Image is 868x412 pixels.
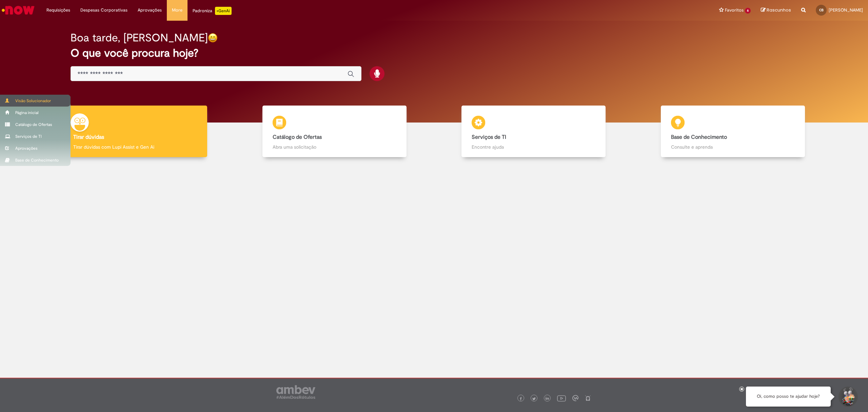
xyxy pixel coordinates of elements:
p: Encontre ajuda [472,144,595,150]
a: Rascunhos [761,7,791,14]
a: Catálogo de Ofertas Abra uma solicitação [235,106,434,157]
img: logo_footer_workplace.png [572,395,578,401]
img: logo_footer_twitter.png [532,397,536,400]
img: happy-face.png [208,33,218,43]
h2: Boa tarde, [PERSON_NAME] [71,32,208,44]
b: Catálogo de Ofertas [273,134,322,141]
img: logo_footer_youtube.png [557,394,566,402]
span: [PERSON_NAME] [829,7,863,13]
span: Favoritos [725,7,744,14]
img: logo_footer_naosei.png [585,395,591,401]
p: Abra uma solicitação [273,144,396,150]
div: Oi, como posso te ajudar hoje? [746,387,831,407]
b: Serviços de TI [472,134,506,141]
span: CB [819,8,824,12]
h2: O que você procura hoje? [71,47,797,59]
img: logo_footer_facebook.png [519,397,522,400]
b: Base de Conhecimento [671,134,727,141]
a: Base de Conhecimento Consulte e aprenda [633,106,833,157]
img: logo_footer_ambev_rotulo_gray.png [276,385,315,399]
img: logo_footer_linkedin.png [546,397,549,401]
a: Serviços de TI Encontre ajuda [434,106,633,157]
b: Tirar dúvidas [73,134,104,141]
button: Iniciar Conversa de Suporte [837,387,858,407]
img: ServiceNow [1,3,36,17]
span: 6 [745,8,751,14]
div: Padroniza [193,7,232,15]
span: More [172,7,182,14]
span: Rascunhos [767,7,791,13]
p: +GenAi [215,7,232,15]
span: Requisições [46,7,70,14]
a: Tirar dúvidas Tirar dúvidas com Lupi Assist e Gen Ai [36,106,235,157]
p: Consulte e aprenda [671,144,795,150]
p: Tirar dúvidas com Lupi Assist e Gen Ai [73,144,197,150]
span: Aprovações [138,7,162,14]
span: Despesas Corporativas [80,7,127,14]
